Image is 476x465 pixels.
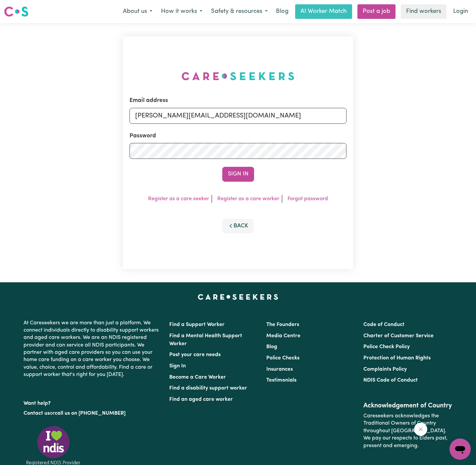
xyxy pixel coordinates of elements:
h2: Acknowledgement of Country [363,402,452,410]
label: Password [130,132,156,140]
a: Find a Mental Health Support Worker [169,333,242,347]
a: Blog [272,4,292,19]
a: NDIS Code of Conduct [363,378,418,383]
iframe: Button to launch messaging window [450,439,471,460]
button: About us [119,5,157,19]
a: Become a Care Worker [169,375,226,380]
a: AI Worker Match [295,4,352,19]
input: Email address [130,108,346,124]
a: Charter of Customer Service [363,333,434,339]
a: Sign In [169,363,186,369]
a: Login [449,4,472,19]
a: Protection of Human Rights [363,355,431,361]
a: Media Centre [266,333,300,339]
a: Find workers [401,4,447,19]
a: Insurances [266,367,293,372]
a: Register as a care seeker [148,196,209,202]
button: Back [222,219,254,233]
button: How it works [157,5,207,19]
p: Careseekers acknowledges the Traditional Owners of Country throughout [GEOGRAPHIC_DATA]. We pay o... [363,410,452,452]
span: Need any help? [4,5,40,10]
a: Find a Support Worker [169,322,225,327]
p: Want help? [24,397,161,407]
iframe: Close message [414,423,427,436]
a: Find a disability support worker [169,386,247,391]
a: Forgot password [288,196,328,202]
a: Police Checks [266,355,299,361]
a: Police Check Policy [363,344,410,349]
label: Email address [130,96,168,105]
a: Find an aged care worker [169,397,233,402]
button: Safety & resources [207,5,272,19]
p: At Careseekers we are more than just a platform. We connect individuals directly to disability su... [24,317,161,381]
a: Contact us [24,411,50,416]
a: Complaints Policy [363,367,407,372]
a: call us on [PHONE_NUMBER] [55,411,126,416]
a: Blog [266,344,277,349]
a: Register as a care worker [217,196,279,202]
a: Careseekers logo [4,4,28,19]
a: Post your care needs [169,352,221,357]
p: or [24,407,161,420]
img: Careseekers logo [4,6,28,18]
button: Sign In [222,167,254,181]
a: Code of Conduct [363,322,404,327]
a: Testimonials [266,378,296,383]
a: The Founders [266,322,299,327]
a: Post a job [357,4,396,19]
a: Careseekers home page [198,294,278,300]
